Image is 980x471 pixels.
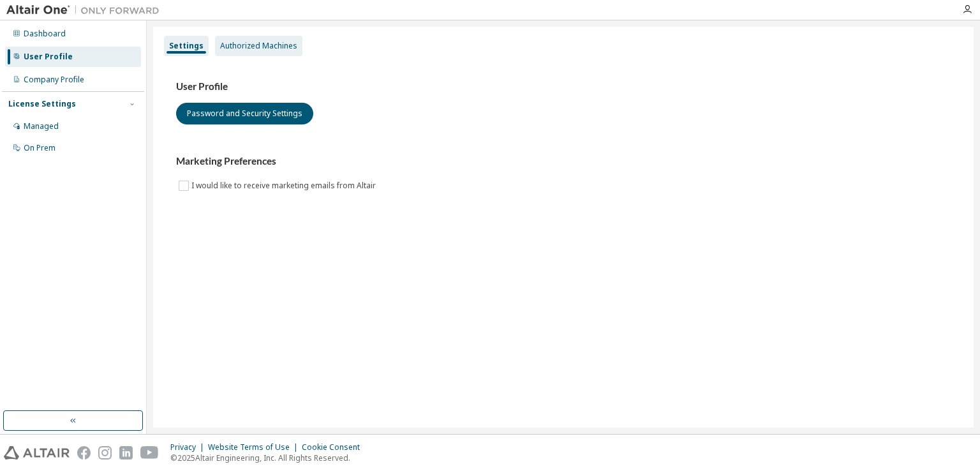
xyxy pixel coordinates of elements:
[302,442,367,452] div: Cookie Consent
[191,178,378,193] label: I would like to receive marketing emails from Altair
[176,103,313,124] button: Password and Security Settings
[176,155,951,168] h3: Marketing Preferences
[169,41,204,51] div: Settings
[220,41,297,51] div: Authorized Machines
[6,4,166,17] img: Altair One
[24,75,84,85] div: Company Profile
[119,446,133,460] img: linkedin.svg
[208,442,302,452] div: Website Terms of Use
[24,52,73,62] div: User Profile
[170,442,208,452] div: Privacy
[77,446,91,460] img: facebook.svg
[140,446,159,460] img: youtube.svg
[98,446,112,460] img: instagram.svg
[170,452,367,463] p: © 2025 Altair Engineering, Inc. All Rights Reserved.
[176,80,951,93] h3: User Profile
[4,446,70,460] img: altair_logo.svg
[8,99,76,109] div: License Settings
[24,143,56,153] div: On Prem
[24,29,66,39] div: Dashboard
[24,121,59,131] div: Managed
